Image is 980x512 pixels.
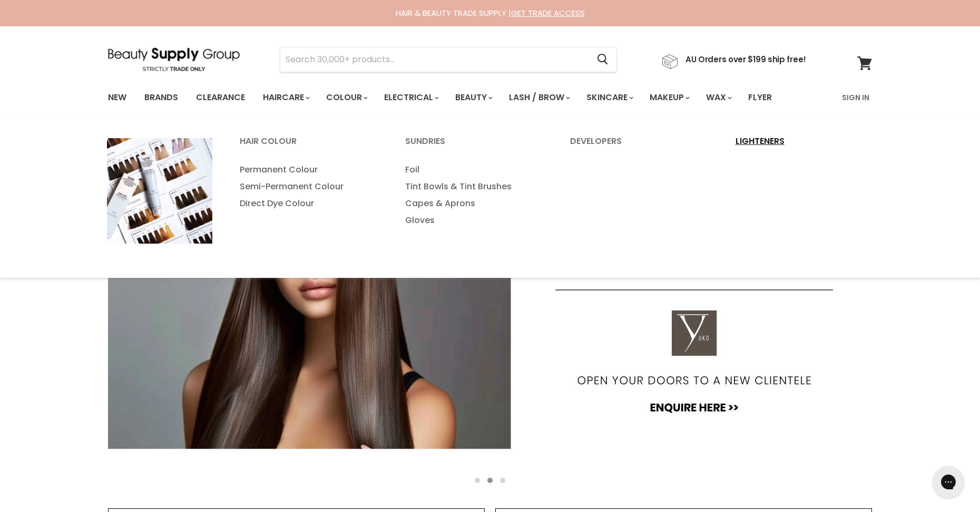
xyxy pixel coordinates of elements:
[392,178,555,195] a: Tint Bowls & Tint Brushes
[642,86,696,109] a: Makeup
[836,86,876,109] a: Sign In
[100,86,134,109] a: New
[227,161,390,178] a: Permanent Colour
[392,161,555,178] a: Foil
[511,7,585,18] a: GET TRADE ACCESS
[557,133,720,159] a: Developers
[392,161,555,229] ul: Main menu
[280,47,589,72] input: Search
[136,86,186,109] a: Brands
[392,212,555,229] a: Gloves
[255,86,316,109] a: Haircare
[927,462,969,501] iframe: Gorgias live chat messenger
[227,133,390,159] a: Hair Colour
[227,178,390,195] a: Semi-Permanent Colour
[227,161,390,212] ul: Main menu
[722,133,886,159] a: Lighteners
[376,86,445,109] a: Electrical
[227,195,390,212] a: Direct Dye Colour
[579,86,640,109] a: Skincare
[392,195,555,212] a: Capes & Aprons
[95,82,885,113] nav: Main
[318,86,374,109] a: Colour
[698,86,738,109] a: Wax
[280,47,617,72] form: Product
[501,86,576,109] a: Lash / Brow
[100,82,808,113] ul: Main menu
[447,86,499,109] a: Beauty
[188,86,253,109] a: Clearance
[740,86,780,109] a: Flyer
[392,133,555,159] a: Sundries
[589,47,616,72] button: Search
[95,8,885,18] div: HAIR & BEAUTY TRADE SUPPLY |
